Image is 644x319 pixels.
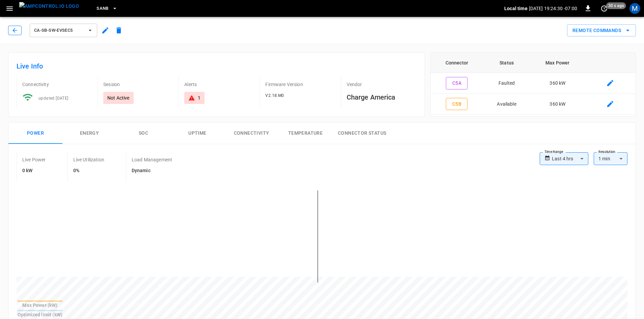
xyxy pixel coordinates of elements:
[184,81,254,88] p: Alerts
[530,94,585,115] td: 360 kW
[567,24,636,37] button: Remote Commands
[265,93,284,98] span: V2.18.M0
[224,123,278,144] button: Connectivity
[332,123,392,144] button: Connector Status
[504,5,528,12] p: Local time
[431,53,636,114] table: connector table
[483,53,530,73] th: Status
[629,3,640,14] div: profile-icon
[30,24,97,37] button: ca-sb-sw-evseC5
[94,2,120,15] button: SanB
[22,156,46,163] p: Live Power
[22,81,92,88] p: Connectivity
[116,123,170,144] button: SOC
[431,53,483,73] th: Connector
[132,156,172,163] p: Load Management
[8,123,62,144] button: Power
[103,81,173,88] p: Session
[483,73,530,94] td: Faulted
[446,77,467,89] button: C5A
[62,123,116,144] button: Energy
[73,156,104,163] p: Live Utilization
[530,73,585,94] td: 360 kW
[38,96,69,101] span: updated [DATE]
[530,53,585,73] th: Max Power
[594,152,627,165] div: 1 min
[483,94,530,115] td: Available
[552,152,588,165] div: Last 4 hrs
[22,167,46,175] h6: 0 kW
[599,3,610,14] button: set refresh interval
[347,81,417,88] p: Vendor
[73,167,104,175] h6: 0%
[34,27,84,34] span: ca-sb-sw-evseC5
[170,123,224,144] button: Uptime
[198,95,200,101] div: 1
[265,81,335,88] p: Firmware Version
[97,5,109,12] span: SanB
[606,2,626,9] span: 30 s ago
[19,2,79,10] img: ampcontrol.io logo
[598,149,615,155] label: Resolution
[107,95,130,101] p: Not Active
[544,149,563,155] label: Time Range
[17,61,417,72] h6: Live Info
[446,98,467,110] button: C5B
[278,123,332,144] button: Temperature
[347,92,417,103] h6: Charge America
[132,167,172,175] h6: Dynamic
[567,24,636,37] div: remote commands options
[529,5,577,12] p: [DATE] 19:24:30 -07:00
